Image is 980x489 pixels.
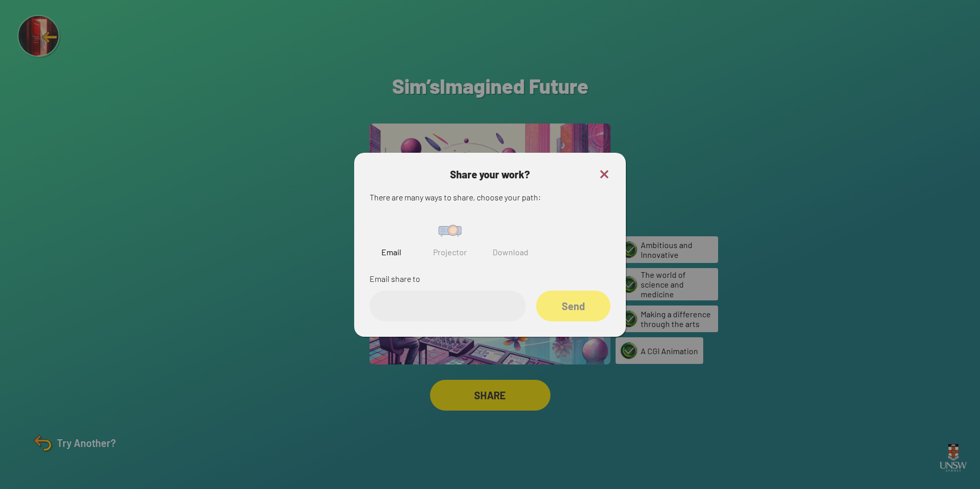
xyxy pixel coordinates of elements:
[598,168,610,180] img: Close
[433,247,467,257] span: Projector
[370,168,610,180] h3: Share your work?
[370,191,610,204] p: There are many ways to share, choose your path:
[434,214,466,247] img: Projector
[536,291,610,321] div: Send
[494,214,527,247] img: Download
[493,247,528,257] span: Download
[375,214,407,247] img: Email
[370,272,610,286] p: Email share to
[381,247,401,257] span: Email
